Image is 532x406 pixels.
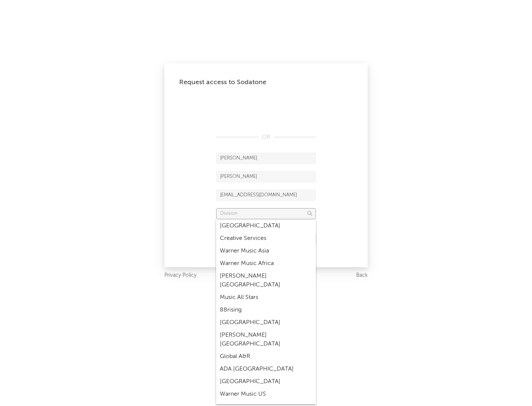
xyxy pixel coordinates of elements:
[216,388,316,400] div: Warner Music US
[216,245,316,257] div: Warner Music Asia
[216,270,316,291] div: [PERSON_NAME] [GEOGRAPHIC_DATA]
[216,208,316,219] input: Division
[216,329,316,350] div: [PERSON_NAME] [GEOGRAPHIC_DATA]
[216,220,316,232] div: [GEOGRAPHIC_DATA]
[216,291,316,304] div: Music All Stars
[216,171,316,182] input: Last Name
[216,133,316,142] div: OR
[216,257,316,270] div: Warner Music Africa
[216,363,316,375] div: ADA [GEOGRAPHIC_DATA]
[216,375,316,388] div: [GEOGRAPHIC_DATA]
[216,190,316,201] input: Email
[216,304,316,316] div: 88rising
[216,232,316,245] div: Creative Services
[356,271,368,280] a: Back
[216,350,316,363] div: Global A&R
[164,271,197,280] a: Privacy Policy
[179,78,353,87] div: Request access to Sodatone
[216,316,316,329] div: [GEOGRAPHIC_DATA]
[216,153,316,164] input: First Name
